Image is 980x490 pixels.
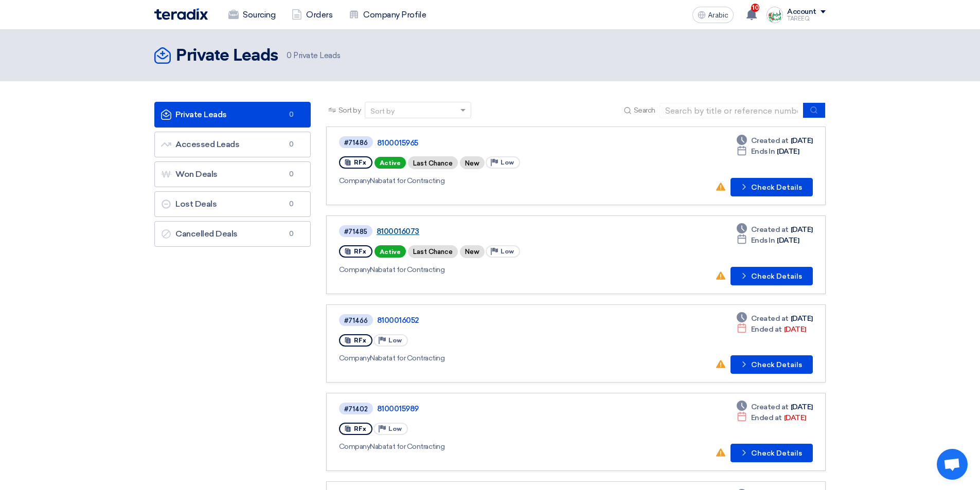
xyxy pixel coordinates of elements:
[339,265,370,274] font: Company
[791,403,813,411] font: [DATE]
[787,15,809,22] font: TAREEQ
[176,48,278,64] font: Private Leads
[751,403,789,411] font: Created at
[660,103,804,118] input: Search by title or reference number
[501,159,514,166] font: Low
[154,8,208,20] img: Teradix logo
[784,325,806,334] font: [DATE]
[370,265,444,274] font: Nabatat for Contracting
[363,10,426,20] font: Company Profile
[751,136,789,145] font: Created at
[377,227,419,236] font: 8100016073
[370,176,444,185] font: Nabatat for Contracting
[154,191,311,217] a: Lost Deals0
[751,147,775,156] font: Ends In
[289,111,294,118] font: 0
[293,51,340,60] font: Private Leads
[377,316,419,325] font: 8100016052
[388,337,402,344] font: Low
[344,405,368,413] font: #71402
[751,225,789,234] font: Created at
[751,360,802,369] font: Check Details
[154,161,311,187] a: Won Deals0
[344,228,367,235] font: #71485
[339,354,370,362] font: Company
[289,230,294,238] font: 0
[501,248,514,255] font: Low
[339,442,370,451] font: Company
[289,140,294,148] font: 0
[354,248,366,255] font: RFx
[751,325,782,334] font: Ended at
[784,413,806,422] font: [DATE]
[751,183,802,192] font: Check Details
[377,404,634,413] a: 8100015989
[243,10,275,20] font: Sourcing
[937,449,968,480] div: Open chat
[791,225,813,234] font: [DATE]
[338,106,361,115] font: Sort by
[730,178,813,196] button: Check Details
[751,449,802,458] font: Check Details
[154,221,311,247] a: Cancelled Deals0
[289,170,294,178] font: 0
[175,169,218,179] font: Won Deals
[370,107,395,116] font: Sort by
[370,442,444,451] font: Nabatat for Contracting
[791,314,813,323] font: [DATE]
[634,106,655,115] font: Search
[767,7,783,23] img: Screenshot___1727703618088.png
[751,236,775,245] font: Ends In
[354,337,366,344] font: RFx
[339,176,370,185] font: Company
[287,51,292,60] font: 0
[388,425,402,432] font: Low
[777,147,799,156] font: [DATE]
[344,139,368,147] font: #71486
[175,110,227,119] font: Private Leads
[787,7,816,16] font: Account
[306,10,332,20] font: Orders
[220,4,283,26] a: Sourcing
[730,267,813,285] button: Check Details
[377,138,418,148] font: 8100015965
[465,248,479,256] font: New
[751,413,782,422] font: Ended at
[377,404,419,413] font: 8100015989
[175,229,238,239] font: Cancelled Deals
[370,354,444,362] font: Nabatat for Contracting
[380,248,401,256] font: Active
[730,444,813,462] button: Check Details
[377,138,634,148] a: 8100015965
[791,136,813,145] font: [DATE]
[413,248,453,256] font: Last Chance
[175,199,217,209] font: Lost Deals
[465,159,479,167] font: New
[344,317,368,324] font: #71466
[289,200,294,208] font: 0
[708,11,728,20] font: Arabic
[413,159,453,167] font: Last Chance
[154,132,311,157] a: Accessed Leads0
[752,4,759,11] font: 10
[751,314,789,323] font: Created at
[354,159,366,166] font: RFx
[380,159,401,167] font: Active
[751,272,802,281] font: Check Details
[730,355,813,374] button: Check Details
[154,102,311,128] a: Private Leads0
[175,139,239,149] font: Accessed Leads
[377,227,634,236] a: 8100016073
[692,7,734,23] button: Arabic
[354,425,366,432] font: RFx
[283,4,341,26] a: Orders
[377,316,634,325] a: 8100016052
[777,236,799,245] font: [DATE]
